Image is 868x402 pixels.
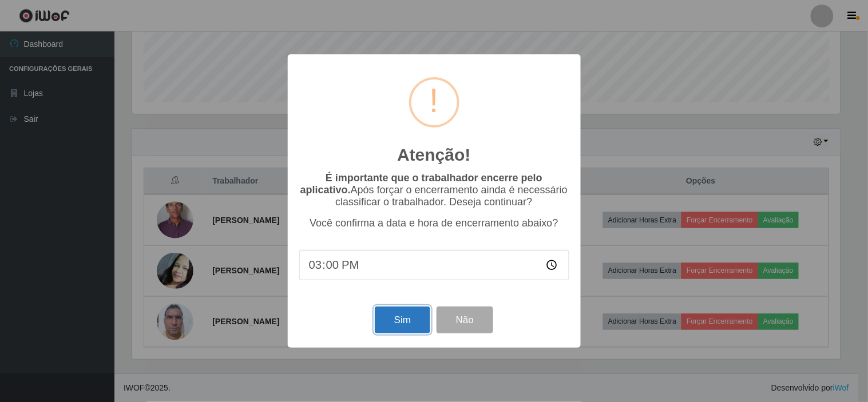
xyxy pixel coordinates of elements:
p: Após forçar o encerramento ainda é necessário classificar o trabalhador. Deseja continuar? [299,172,569,208]
b: É importante que o trabalhador encerre pelo aplicativo. [300,172,542,196]
button: Não [437,307,493,333]
p: Você confirma a data e hora de encerramento abaixo? [299,217,569,229]
button: Sim [375,307,430,333]
h2: Atenção! [397,145,470,165]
